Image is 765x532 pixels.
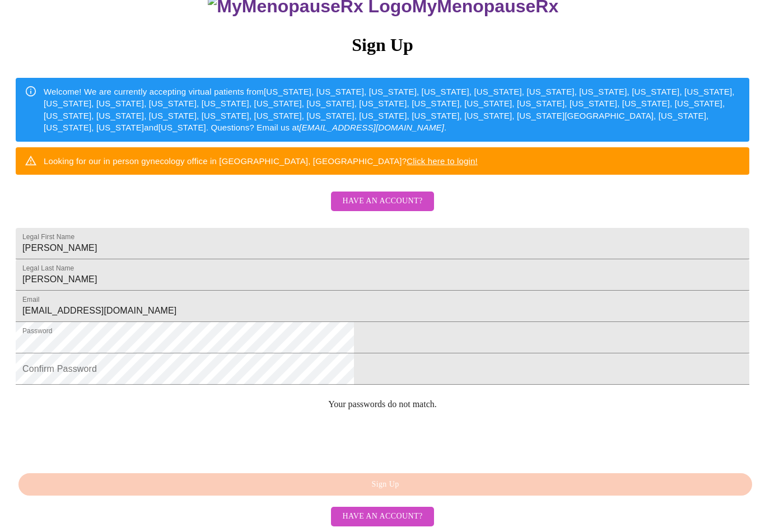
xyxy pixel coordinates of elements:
a: Have an account? [328,511,436,520]
button: Have an account? [331,192,433,211]
div: Welcome! We are currently accepting virtual patients from [US_STATE], [US_STATE], [US_STATE], [US... [44,81,740,138]
p: Your passwords do not match. [16,399,749,409]
a: Click here to login! [407,156,478,166]
em: [EMAIL_ADDRESS][DOMAIN_NAME] [299,123,444,132]
button: Have an account? [331,507,433,526]
span: Have an account? [342,510,422,524]
a: Have an account? [328,204,436,213]
h3: Sign Up [16,35,749,55]
iframe: reCAPTCHA [16,418,186,462]
span: Have an account? [342,194,422,208]
div: Looking for our in person gynecology office in [GEOGRAPHIC_DATA], [GEOGRAPHIC_DATA]? [44,151,478,171]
